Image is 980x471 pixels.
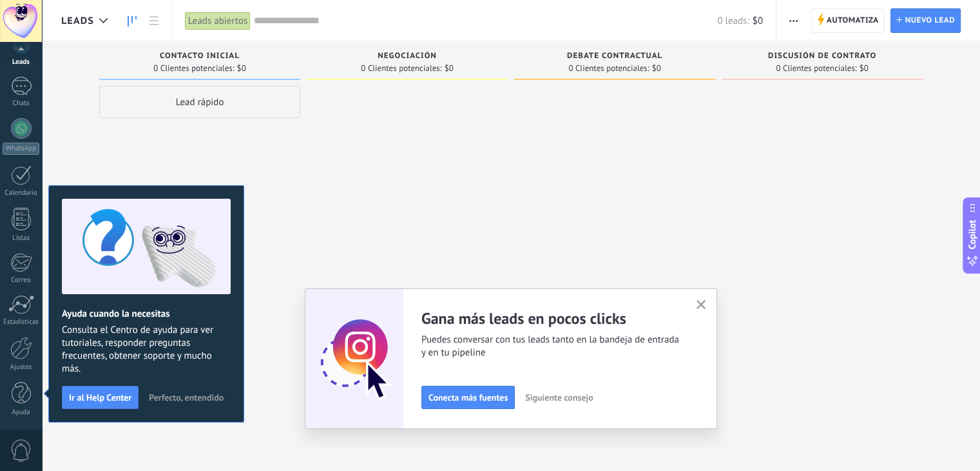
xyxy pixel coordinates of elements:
span: Conecta más fuentes [428,393,508,402]
div: Ajustes [3,363,40,372]
a: Lista [143,8,165,34]
span: Ir al Help Center [69,393,131,402]
span: Nuevo lead [905,9,955,32]
span: $0 [445,65,454,72]
span: Consulta el Centro de ayuda para ver tutoriales, responder preguntas frecuentes, obtener soporte ... [62,324,231,376]
span: Perfecto, entendido [149,393,224,402]
div: Listas [3,234,40,243]
span: $0 [753,15,763,27]
a: Leads [121,8,143,34]
div: Ayuda [3,408,40,417]
a: Automatiza [811,8,885,33]
div: WhatsApp [3,143,39,155]
span: 0 Clientes potenciales: [361,65,441,72]
span: 0 Clientes potenciales: [776,65,856,72]
span: Automatiza [827,9,879,32]
div: Contacto inicial [106,52,294,63]
button: Ir al Help Center [62,386,139,409]
div: Lead rápido [99,86,300,118]
span: Discusión de contrato [768,52,876,61]
span: $0 [652,65,661,72]
div: Calendario [3,189,40,197]
span: Siguiente consejo [525,393,593,402]
span: $0 [237,65,246,72]
span: 0 Clientes potenciales: [568,65,649,72]
span: Negociación [378,52,437,61]
button: Siguiente consejo [519,388,599,407]
span: Leads [61,15,94,27]
span: Copilot [966,220,979,250]
span: 0 leads: [717,15,749,27]
div: Leads abiertos [185,12,251,30]
div: Correo [3,276,40,285]
div: Leads [3,58,40,66]
div: Negociación [313,52,501,63]
span: Contacto inicial [160,52,240,61]
a: Nuevo lead [890,8,961,33]
h2: Gana más leads en pocos clicks [421,308,680,328]
button: Más [784,8,803,33]
h2: Ayuda cuando la necesitas [62,308,231,320]
div: Estadísticas [3,318,40,326]
div: Debate contractual [521,52,709,63]
button: Conecta más fuentes [421,386,515,409]
span: $0 [860,65,869,72]
button: Perfecto, entendido [143,388,229,407]
div: Discusión de contrato [728,52,916,63]
span: 0 Clientes potenciales: [153,65,234,72]
span: Puedes conversar con tus leads tanto en la bandeja de entrada y en tu pipeline [421,334,680,359]
div: Chats [3,99,40,108]
span: Debate contractual [567,52,662,61]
